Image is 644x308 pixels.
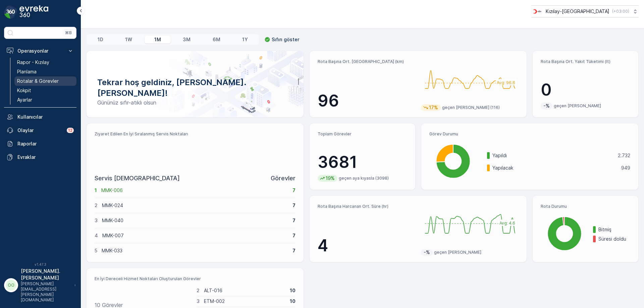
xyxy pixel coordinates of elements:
a: Ayarlar [14,95,76,105]
p: 2 [197,287,200,294]
p: Kokpit [17,87,31,94]
p: Kullanıcılar [17,114,74,120]
p: 3 [95,217,98,224]
p: Görev Durumu [429,131,630,137]
p: Görevler [271,174,296,183]
p: [PERSON_NAME].[PERSON_NAME] [21,268,71,281]
div: OO [6,280,16,291]
span: v 1.47.3 [4,262,76,266]
p: MMK-006 [101,187,288,194]
p: 3681 [318,152,407,172]
p: 1 [95,187,97,194]
p: ⌘B [65,30,72,36]
button: OO[PERSON_NAME].[PERSON_NAME][PERSON_NAME][EMAIL_ADDRESS][PERSON_NAME][DOMAIN_NAME] [4,268,76,303]
p: Bitmiş [598,226,630,233]
p: -% [543,103,550,109]
p: ( +03:00 ) [612,9,629,14]
p: 96 [318,91,416,111]
p: MMK-033 [102,247,288,254]
p: 7 [292,232,296,239]
p: ETM-002 [204,298,286,305]
a: Rotalar & Görevler [14,76,76,86]
p: 7 [292,187,296,194]
a: Olaylar12 [4,124,76,137]
p: 949 [621,165,630,171]
p: 0 [541,80,630,100]
a: Rapor - Kızılay [14,58,76,67]
p: En İyi Dereceli Hizmet Noktaları Oluşturulan Görevler [95,276,296,282]
p: geçen [PERSON_NAME] [434,250,481,255]
a: Evraklar [4,150,76,164]
p: 2 [95,202,98,209]
p: 6M [213,36,220,43]
p: Toplam Görevler [318,131,407,137]
p: Süresi doldu [598,236,630,242]
p: Kızılay-[GEOGRAPHIC_DATA] [546,8,609,15]
p: Raporlar [17,140,74,147]
p: Planlama [17,68,37,75]
p: 1D [98,36,103,43]
p: Rota Başına Ort. [GEOGRAPHIC_DATA] (km) [318,59,416,64]
p: 10 [290,298,296,305]
p: Rapor - Kızılay [17,59,49,66]
p: 7 [292,202,296,209]
p: 19% [325,175,335,182]
p: 1Y [242,36,248,43]
p: 5 [95,247,97,254]
p: Ziyaret Edilen En İyi Sıralanmış Servis Noktaları [95,131,296,137]
button: Kızılay-[GEOGRAPHIC_DATA](+03:00) [531,5,639,17]
p: Operasyonlar [17,48,63,54]
p: MMK-007 [102,232,288,239]
img: logo_dark-DEwI_e13.png [19,5,48,19]
a: Raporlar [4,137,76,150]
button: Operasyonlar [4,44,76,58]
p: ALT-016 [204,287,286,294]
p: Rota Başına Ort. Yakıt Tüketimi (lt) [541,59,630,64]
p: -% [423,249,431,256]
p: 7 [292,247,296,254]
p: Ayarlar [17,97,32,103]
p: 3 [197,298,200,305]
p: Yapıldı [492,152,613,159]
p: Olaylar [17,127,63,134]
p: MMK-024 [102,202,288,209]
img: logo [4,5,17,19]
p: Yapılacak [492,165,617,171]
a: Kokpit [14,86,76,95]
p: Gününüz sıfır-atıklı olsun [97,99,293,107]
p: Sıfırı göster [272,36,299,43]
p: Tekrar hoş geldiniz, [PERSON_NAME].[PERSON_NAME]! [97,77,293,99]
p: 12 [68,128,72,133]
p: MMK-040 [102,217,288,224]
p: Rotalar & Görevler [17,78,59,84]
a: Kullanıcılar [4,110,76,124]
p: Servis [DEMOGRAPHIC_DATA] [95,174,180,183]
p: 4 [318,236,416,256]
p: Rota Durumu [541,204,630,209]
p: geçen [PERSON_NAME] [554,103,601,109]
p: 2.732 [618,152,630,159]
p: 10 [290,287,296,294]
p: 3M [183,36,191,43]
img: k%C4%B1z%C4%B1lay.png [531,8,543,15]
p: geçen [PERSON_NAME] (116) [442,105,500,110]
p: 1W [125,36,132,43]
p: [PERSON_NAME][EMAIL_ADDRESS][PERSON_NAME][DOMAIN_NAME] [21,281,71,303]
p: Evraklar [17,154,74,161]
p: geçen aya kıyasla (3098) [339,176,389,181]
a: Planlama [14,67,76,76]
p: 17% [428,104,439,111]
p: 1M [154,36,161,43]
p: Rota Başına Harcanan Ort. Süre (hr) [318,204,416,209]
p: 4 [95,232,98,239]
p: 7 [292,217,296,224]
